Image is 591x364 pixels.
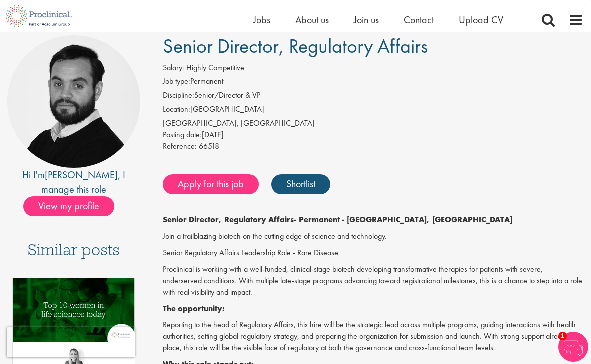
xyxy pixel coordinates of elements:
label: Reference: [163,141,197,152]
p: Senior Regulatory Affairs Leadership Role - Rare Disease [163,247,584,259]
iframe: reCAPTCHA [7,327,135,357]
span: 1 [558,332,567,340]
h3: Similar posts [28,241,120,265]
li: [GEOGRAPHIC_DATA] [163,104,584,118]
p: Proclinical is working with a well-funded, clinical-stage biotech developing transformative thera... [163,264,584,298]
a: Contact [404,13,434,26]
label: Job type: [163,76,190,87]
a: Shortlist [271,174,330,194]
a: Join us [354,13,379,26]
img: Top 10 women in life sciences today [13,278,135,342]
span: 66518 [199,141,219,151]
img: imeage of recruiter Nick Walker [7,35,140,168]
div: [DATE] [163,129,584,141]
span: Senior Director, Regulatory Affairs [163,33,428,59]
strong: The opportunity: [163,303,225,314]
span: Posting date: [163,129,202,140]
a: [PERSON_NAME] [45,168,118,181]
a: Apply for this job [163,174,259,194]
strong: - Permanent - [GEOGRAPHIC_DATA], [GEOGRAPHIC_DATA] [294,214,512,225]
p: Join a trailblazing biotech on the cutting edge of science and technology. [163,231,584,242]
a: View my profile [23,198,124,211]
li: Permanent [163,76,584,90]
a: Jobs [253,13,270,26]
span: View my profile [23,196,114,216]
p: Reporting to the head of Regulatory Affairs, this hire will be the strategic lead across multiple... [163,319,584,354]
strong: Senior Director, Regulatory Affairs [163,214,294,225]
label: Discipline: [163,90,194,101]
label: Location: [163,104,190,115]
span: Highly Competitive [186,62,244,73]
a: About us [295,13,329,26]
li: Senior/Director & VP [163,90,584,104]
a: Upload CV [459,13,503,26]
div: [GEOGRAPHIC_DATA], [GEOGRAPHIC_DATA] [163,118,584,129]
label: Salary: [163,62,184,74]
div: Hi I'm , I manage this role [7,168,140,196]
img: Chatbot [558,332,588,362]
